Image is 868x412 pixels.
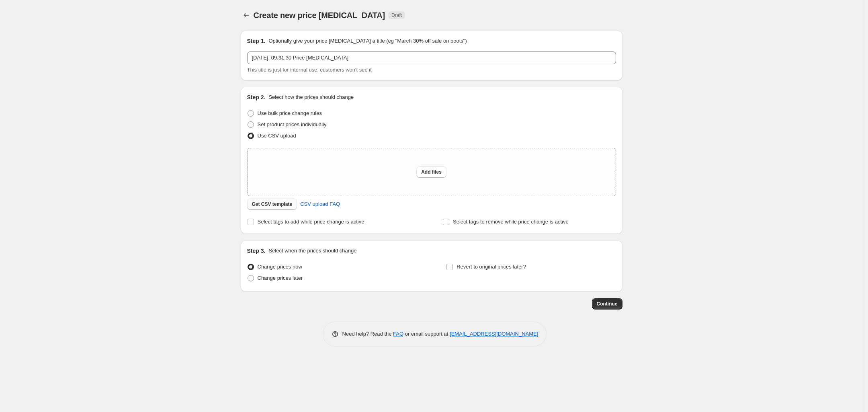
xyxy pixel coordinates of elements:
span: Draft [391,12,402,18]
span: Select tags to add while price change is active [258,219,364,225]
input: 30% off holiday sale [247,51,616,64]
p: Optionally give your price [MEDICAL_DATA] a title (eg "March 30% off sale on boots") [268,37,467,45]
span: Change prices later [258,275,303,281]
h2: Step 2. [247,93,266,101]
a: [EMAIL_ADDRESS][DOMAIN_NAME] [450,331,538,337]
span: or email support at [403,331,450,337]
button: Continue [592,298,622,310]
span: Continue [597,301,618,307]
span: Use bulk price change rules [258,110,322,116]
span: Revert to original prices later? [457,264,526,270]
span: Need help? Read the [342,331,393,337]
span: Select tags to remove while price change is active [453,219,569,225]
button: Get CSV template [247,199,297,210]
button: Price change jobs [241,10,252,21]
span: Set product prices individually [258,121,327,127]
h2: Step 3. [247,247,266,255]
a: CSV upload FAQ [295,198,345,211]
p: Select how the prices should change [268,93,354,101]
span: Get CSV template [252,201,293,207]
button: Add files [416,166,446,178]
span: Change prices now [258,264,302,270]
p: Select when the prices should change [268,247,356,255]
span: Add files [421,169,442,175]
span: CSV upload FAQ [300,200,340,208]
a: FAQ [393,331,403,337]
span: Create new price [MEDICAL_DATA] [254,11,385,20]
h2: Step 1. [247,37,266,45]
span: This title is just for internal use, customers won't see it [247,67,372,73]
span: Use CSV upload [258,133,296,139]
